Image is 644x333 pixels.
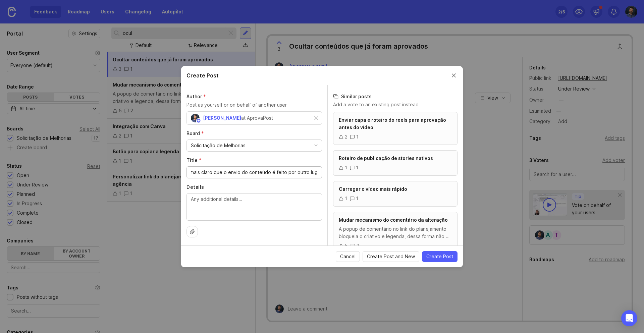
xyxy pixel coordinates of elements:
[339,225,452,240] div: A popup de comentário no link do planejamento bloqueia o criativo e legenda, dessa forma não é po...
[203,115,241,121] span: [PERSON_NAME]
[186,130,204,136] span: Board (required)
[363,251,419,262] button: Create Post and New
[367,253,415,260] span: Create Post and New
[422,251,458,262] button: Create Post
[426,253,453,260] span: Create Post
[356,195,358,202] div: 1
[339,217,448,223] span: Mudar mecanismo do comentário da alteração
[196,118,201,123] img: member badge
[345,133,347,141] div: 2
[191,114,200,122] img: Arlindo Junior
[340,253,356,260] span: Cancel
[450,72,458,79] button: Close create post modal
[186,94,206,99] span: Author (required)
[356,133,359,141] div: 1
[339,155,433,161] span: Roteiro de publicação de stories nativos
[333,93,458,100] h3: Similar posts
[333,212,458,254] a: Mudar mecanismo do comentário da alteraçãoA popup de comentário no link do planejamento bloqueia ...
[345,195,347,202] div: 1
[356,164,358,171] div: 1
[339,117,446,130] span: Enviar capa e roteiro do reels para aprovação antes do vídeo
[345,164,347,171] div: 1
[339,186,407,192] span: Carregar o vídeo mais rápido
[191,142,246,149] div: Solicitação de Melhorias
[333,150,458,176] a: Roteiro de publicação de stories nativos11
[336,251,360,262] button: Cancel
[345,242,348,249] div: 5
[186,157,202,163] span: Title (required)
[186,184,322,190] label: Details
[621,310,637,326] div: Open Intercom Messenger
[357,242,359,249] div: 2
[241,114,273,122] div: at AprovaPost
[191,169,318,176] input: Short, descriptive title
[333,112,458,145] a: Enviar capa e roteiro do reels para aprovação antes do vídeo21
[186,101,322,109] p: Post as yourself or on behalf of another user
[186,71,219,79] h2: Create Post
[333,101,458,108] p: Add a vote to an existing post instead
[333,181,458,207] a: Carregar o vídeo mais rápido11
